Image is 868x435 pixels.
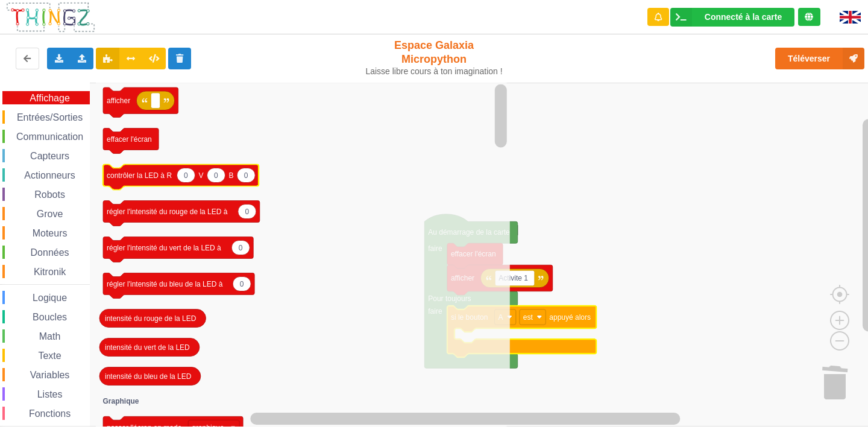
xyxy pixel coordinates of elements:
[549,313,591,322] text: appuyé alors
[798,8,820,26] div: Tu es connecté au serveur de création de Thingz
[27,408,72,419] span: Fonctions
[29,247,71,258] span: Données
[105,343,190,352] text: intensité du vert de la LED
[103,397,139,405] text: Graphique
[28,151,71,161] span: Capteurs
[244,171,248,180] text: 0
[107,97,130,105] text: afficher
[239,244,243,252] text: 0
[5,1,96,33] img: thingz_logo.png
[199,171,204,180] text: V
[775,48,864,69] button: Téléverser
[36,351,63,361] span: Texte
[15,112,84,122] span: Entrées/Sorties
[498,274,528,282] text: Activite 1
[33,189,67,200] span: Robots
[705,13,782,21] div: Connecté à la carte
[28,370,72,380] span: Variables
[360,39,508,77] div: Espace Galaxia Micropython
[32,267,68,277] span: Kitronik
[31,293,69,303] span: Logique
[670,8,794,27] div: Ta base fonctionne bien !
[107,280,223,288] text: régler l'intensité du bleu de la LED à
[36,389,64,399] span: Listes
[840,11,861,24] img: gb.png
[523,313,533,322] text: est
[360,66,508,77] div: Laisse libre cours à ton imagination !
[105,314,197,323] text: intensité du rouge de la LED
[105,372,192,381] text: intensité du bleu de la LED
[107,135,152,144] text: effacer l'écran
[214,171,218,180] text: 0
[184,171,188,180] text: 0
[31,312,69,322] span: Boucles
[240,280,244,288] text: 0
[28,93,71,103] span: Affichage
[37,331,63,341] span: Math
[35,209,65,219] span: Grove
[31,228,69,238] span: Moteurs
[107,244,221,252] text: régler l'intensité du vert de la LED à
[107,171,172,180] text: contrôler la LED à R
[245,208,249,216] text: 0
[22,170,77,180] span: Actionneurs
[14,132,85,142] span: Communication
[229,171,234,180] text: B
[107,208,228,216] text: régler l'intensité du rouge de la LED à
